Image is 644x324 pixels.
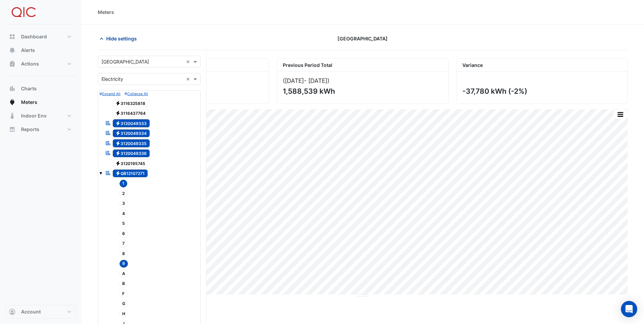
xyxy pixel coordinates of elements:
span: A [119,270,129,277]
button: Indoor Env [5,109,76,123]
span: 4 [119,210,128,217]
span: 3116437764 [113,109,149,118]
span: Alerts [21,47,35,54]
span: Charts [21,85,37,92]
button: Account [5,305,76,319]
span: H [119,310,129,318]
span: F [119,290,128,298]
span: 2 [119,190,128,197]
div: Previous Period Total [277,59,448,72]
button: Hide settings [98,33,141,44]
fa-icon: Reportable [105,140,111,146]
button: More Options [613,110,627,119]
span: 8 [119,250,128,257]
button: Expand All [99,91,121,97]
div: Meters [98,8,114,16]
span: 3 [119,200,128,208]
span: Account [21,308,41,315]
div: Variance [457,59,627,72]
fa-icon: Electricity [115,171,121,176]
span: [GEOGRAPHIC_DATA] [337,35,388,42]
fa-icon: Reportable [105,150,111,156]
span: Indoor Env [21,112,47,119]
span: - [DATE] [304,77,327,84]
span: 3120195745 [113,159,149,167]
app-icon: Meters [9,99,16,106]
span: Actions [21,60,39,67]
app-icon: Alerts [9,47,16,54]
span: 3120049334 [113,129,150,138]
button: Reports [5,123,76,136]
fa-icon: Electricity [115,151,121,156]
button: Dashboard [5,30,76,43]
fa-icon: Electricity [115,121,121,126]
button: Charts [5,82,76,95]
span: Clear [186,75,192,83]
button: Actions [5,57,76,71]
button: Collapse All [125,91,148,97]
app-icon: Charts [9,85,16,92]
span: B [119,280,128,288]
span: Reports [21,126,39,133]
span: G [119,300,129,308]
fa-icon: Reportable [105,120,111,126]
button: Alerts [5,43,76,57]
span: 3116325818 [113,99,149,107]
fa-icon: Electricity [115,131,121,136]
span: 3120049333 [113,119,150,127]
span: Hide settings [106,35,137,42]
fa-icon: Electricity [115,101,121,106]
small: Expand All [99,92,121,96]
span: 5 [119,220,128,228]
app-icon: Dashboard [9,33,16,40]
img: Company Logo [8,5,39,19]
small: Collapse All [125,92,148,96]
app-icon: Reports [9,126,16,133]
span: Clear [186,58,192,65]
button: Meters [5,95,76,109]
span: Dashboard [21,33,47,40]
span: 1 [119,180,128,187]
div: Open Intercom Messenger [621,301,637,317]
fa-icon: Electricity [115,161,121,166]
fa-icon: Electricity [115,111,121,116]
fa-icon: Reportable [105,170,111,176]
fa-icon: Reportable [105,130,111,136]
span: 6 [119,230,128,237]
div: 1,588,539 kWh [283,87,441,95]
div: -37,780 kWh (-2%) [462,87,621,95]
app-icon: Actions [9,60,16,67]
fa-icon: Electricity [115,141,121,146]
span: 9 [119,260,128,268]
span: 3120049336 [113,149,150,158]
span: QB12107271 [113,169,148,178]
span: 3120049335 [113,139,150,147]
div: ([DATE] ) [283,77,442,84]
span: 7 [119,240,128,248]
span: Meters [21,99,37,106]
app-icon: Indoor Env [9,112,16,119]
